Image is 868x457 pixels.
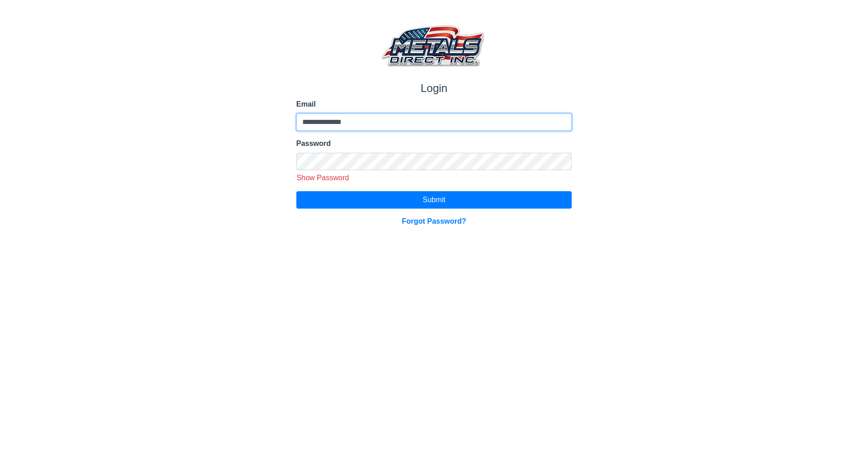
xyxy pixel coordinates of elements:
[423,196,445,204] span: Submit
[402,217,466,225] a: Forgot Password?
[296,174,349,182] span: Show Password
[296,191,572,209] button: Submit
[296,99,572,110] label: Email
[293,172,353,184] button: Show Password
[296,138,572,149] label: Password
[296,82,572,95] h1: Login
